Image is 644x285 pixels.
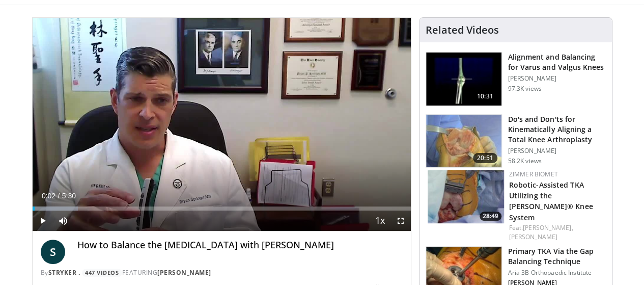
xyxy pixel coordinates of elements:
[508,246,606,267] h3: Primary TKA Via the Gap Balancing Technique
[509,232,557,241] a: [PERSON_NAME]
[509,170,558,178] a: Zimmer Biomet
[390,211,411,231] button: Fullscreen
[523,223,573,232] a: [PERSON_NAME],
[62,192,76,200] span: 5:30
[77,240,403,251] h4: How to Balance the [MEDICAL_DATA] with [PERSON_NAME]
[33,18,411,231] video-js: Video Player
[508,52,606,72] h3: Alignment and Balancing for Varus and Valgus Knees
[58,192,60,200] span: /
[508,157,542,165] p: 58.2K views
[82,269,122,277] a: 447 Videos
[33,206,411,211] div: Progress Bar
[426,114,606,168] a: 20:51 Do's and Don'ts for Kinematically Aligning a Total Knee Arthroplasty [PERSON_NAME] 58.2K views
[426,53,501,106] img: 38523_0000_3.png.150x105_q85_crop-smart_upscale.jpg
[42,192,55,200] span: 0:02
[48,268,80,277] a: Stryker .
[426,24,499,36] h4: Related Videos
[480,212,501,221] span: 28:49
[428,170,504,223] img: 8628d054-67c0-4db7-8e0b-9013710d5e10.150x105_q85_crop-smart_upscale.jpg
[41,240,65,264] a: S
[41,268,403,277] div: By FEATURING
[508,85,542,93] p: 97.3K views
[509,223,604,242] div: Feat.
[157,268,211,277] a: [PERSON_NAME]
[428,170,504,223] a: 28:49
[53,211,73,231] button: Mute
[473,91,497,101] span: 10:31
[426,52,606,106] a: 10:31 Alignment and Balancing for Varus and Valgus Knees [PERSON_NAME] 97.3K views
[508,147,606,155] p: [PERSON_NAME]
[473,153,497,163] span: 20:51
[370,211,390,231] button: Playback Rate
[33,211,53,231] button: Play
[508,74,606,83] p: [PERSON_NAME]
[508,269,606,277] p: Aria 3B Orthopaedic Institute
[426,115,501,168] img: howell_knee_1.png.150x105_q85_crop-smart_upscale.jpg
[509,180,593,222] a: Robotic-Assisted TKA Utilizing the [PERSON_NAME]® Knee System
[508,114,606,145] h3: Do's and Don'ts for Kinematically Aligning a Total Knee Arthroplasty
